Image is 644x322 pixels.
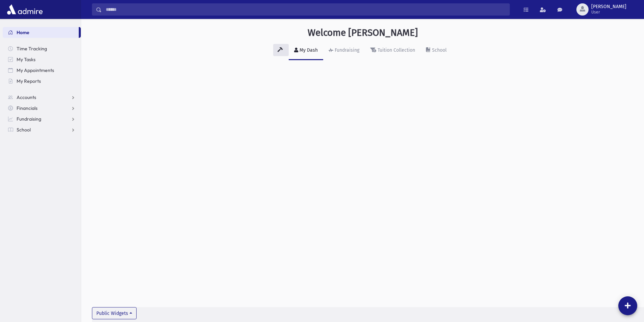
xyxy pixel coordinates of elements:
[3,103,81,114] a: Financials
[298,47,318,53] div: My Dash
[3,124,81,135] a: School
[431,47,447,53] div: School
[3,76,81,86] a: My Reports
[3,43,81,54] a: Time Tracking
[3,114,81,124] a: Fundraising
[102,3,509,16] input: Search
[365,41,421,60] a: Tuition Collection
[92,307,137,319] button: Public Widgets
[5,3,44,16] img: AdmirePro
[333,47,359,53] div: Fundraising
[17,56,35,63] span: My Tasks
[17,78,41,84] span: My Reports
[17,127,31,133] span: School
[3,27,79,38] a: Home
[323,41,365,60] a: Fundraising
[289,41,323,60] a: My Dash
[591,9,626,15] span: User
[17,105,38,111] span: Financials
[3,54,81,65] a: My Tasks
[3,92,81,103] a: Accounts
[376,47,415,53] div: Tuition Collection
[17,94,36,100] span: Accounts
[421,41,452,60] a: School
[17,67,54,73] span: My Appointments
[3,65,81,76] a: My Appointments
[591,4,626,9] span: [PERSON_NAME]
[17,29,29,35] span: Home
[308,27,418,39] h3: Welcome [PERSON_NAME]
[17,116,41,122] span: Fundraising
[17,46,47,52] span: Time Tracking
